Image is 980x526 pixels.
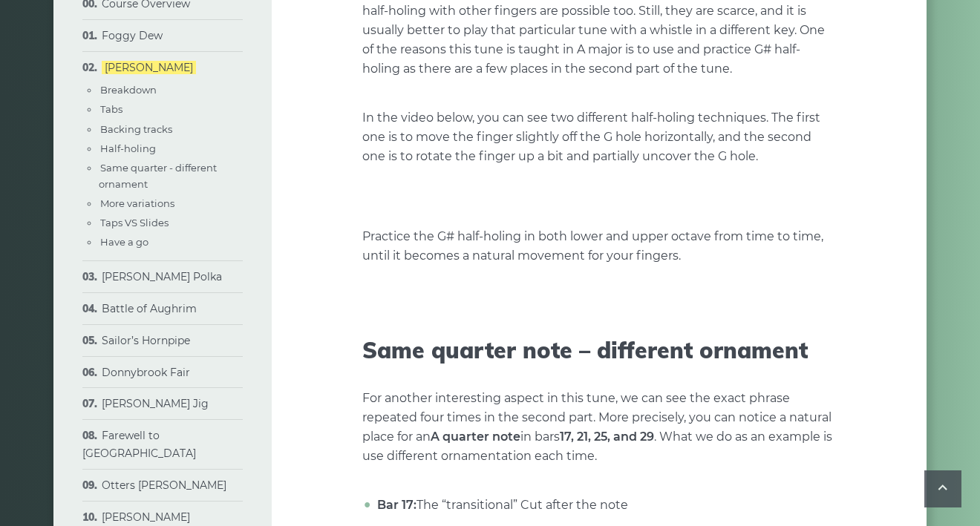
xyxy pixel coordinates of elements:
a: Battle of Aughrim [102,302,197,315]
a: [PERSON_NAME] Polka [102,270,222,283]
a: Tabs [100,103,122,115]
a: More variations [100,197,174,209]
a: Farewell to [GEOGRAPHIC_DATA] [82,429,196,460]
a: [PERSON_NAME] [102,61,196,74]
a: Donnybrook Fair [102,366,190,379]
a: Half-holing [100,142,156,154]
a: Have a go [100,236,148,248]
a: Same quarter - different ornament [99,162,217,190]
a: Sailor’s Hornpipe [102,334,190,347]
p: Practice the G# half-holing in both lower and upper octave from time to time, until it becomes a ... [362,227,836,266]
strong: Bar 17: [377,498,416,512]
a: Backing tracks [100,123,172,135]
a: Taps VS Slides [100,217,169,229]
a: Otters [PERSON_NAME] [102,479,226,492]
a: Foggy Dew [102,29,163,42]
strong: A quarter note [431,430,520,444]
strong: 17, 21, 25, and 29 [560,430,654,444]
a: [PERSON_NAME] [102,510,190,524]
p: In the video below, you can see two different half-holing techniques. The first one is to move th... [362,108,836,166]
a: [PERSON_NAME] Jig [102,397,209,410]
h2: Same quarter note – different ornament [362,337,836,364]
a: Breakdown [100,84,157,96]
li: The “transitional” Cut after the note [373,496,836,515]
p: For another interesting aspect in this tune, we can see the exact phrase repeated four times in t... [362,389,836,466]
